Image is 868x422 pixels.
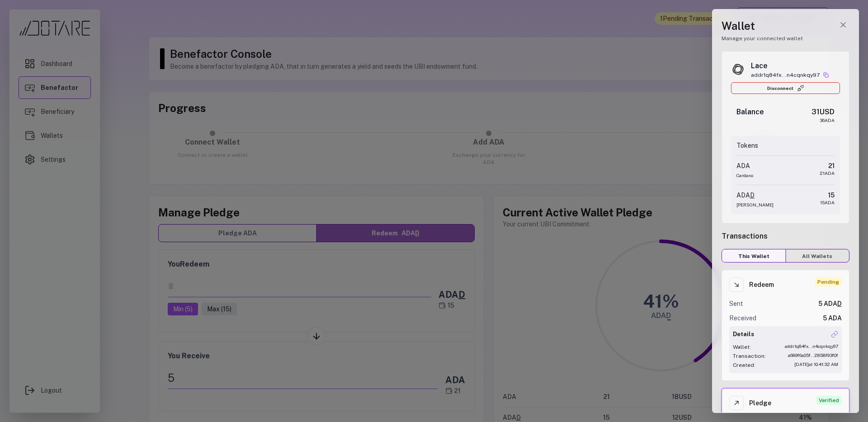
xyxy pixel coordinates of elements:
div: Wallet: [733,343,785,351]
div: addr1q84fx...n4cqnkqy97 [785,343,838,351]
h3: Redeem [749,280,774,289]
div: ADA [736,161,753,179]
img: Connect [797,84,804,92]
div: 5 [818,299,842,308]
span: [PERSON_NAME] [736,202,774,207]
div: Lace [751,61,829,71]
div: 36 ADA [764,117,835,123]
img: Redeem [731,279,742,290]
div: ADAD [651,312,671,319]
span: Cardano [736,173,753,178]
span: addr1q84fx...n4cqnkqy97 [751,71,820,79]
h3: Pledge [749,399,771,408]
button: Close wallet drawer [837,19,849,31]
span: Balance [736,107,764,123]
span: Received [729,314,756,323]
span: D [837,300,842,307]
button: Copy wallet address [823,72,829,78]
h4: Details [733,332,754,337]
button: All Wallets [786,249,849,263]
span: D [750,192,755,199]
span: Pending [815,277,842,286]
span: ADA [736,192,755,199]
h2: Transactions [722,231,849,242]
div: 41 % [643,292,679,310]
div: 15 ADA [774,200,835,205]
div: 15 [774,191,835,200]
div: 5 ADA [823,314,842,323]
div: Created: [733,361,794,369]
img: Open in explorer [831,331,838,338]
img: Lace logo [731,62,745,77]
div: [DATE] at 10:41:32 AM [794,361,838,369]
span: Sent [729,299,743,308]
div: 21 ADA [753,170,835,176]
span: ADA [824,300,842,307]
div: a689f6a05f...2858f93f0f [788,352,838,360]
h3: Tokens [736,141,835,150]
span: Verified [816,396,842,405]
img: Pledge [731,398,742,408]
h1: Wallet [722,19,849,33]
button: Disconnect [731,82,840,94]
button: This Wallet [722,249,786,263]
p: Manage your connected wallet [722,35,849,42]
div: 31 USD [764,107,835,117]
div: 21 [753,161,835,170]
div: Transaction: [733,352,788,360]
